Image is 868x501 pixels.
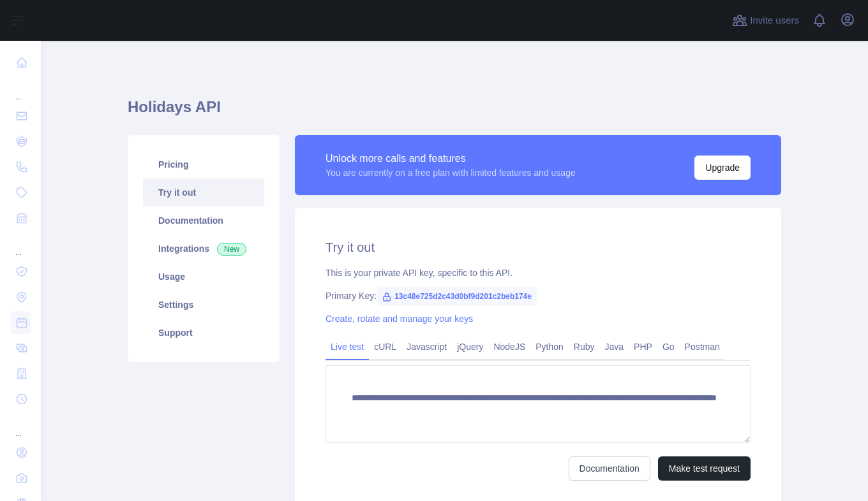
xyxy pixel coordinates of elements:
a: Documentation [569,456,650,481]
button: Invite users [730,10,802,31]
a: Usage [143,263,264,291]
a: Support [143,319,264,347]
h1: Holidays API [128,97,781,127]
a: Python [530,337,569,357]
div: ... [10,413,31,439]
div: This is your private API key, specific to this API. [325,266,751,279]
span: Invite users [750,13,799,28]
a: Create, rotate and manage your keys [325,314,473,324]
a: jQuery [452,337,488,357]
a: cURL [369,337,401,357]
a: NodeJS [488,337,530,357]
div: ... [10,232,31,258]
a: Settings [143,291,264,319]
a: PHP [629,337,657,357]
div: Unlock more calls and features [325,151,576,166]
a: Javascript [401,337,452,357]
div: Primary Key: [325,289,751,302]
span: 13c48e725d2c43d0bf9d201c2beb174e [377,287,537,306]
a: Go [657,337,680,357]
button: Upgrade [694,156,751,180]
span: New [217,243,246,256]
div: ... [10,76,31,102]
a: Documentation [143,207,264,235]
a: Ruby [569,337,600,357]
a: Java [600,337,629,357]
a: Pricing [143,150,264,178]
div: You are currently on a free plan with limited features and usage [325,166,576,179]
a: Try it out [143,178,264,207]
a: Integrations New [143,235,264,263]
button: Make test request [658,456,751,481]
a: Live test [325,337,369,357]
a: Postman [680,337,725,357]
h2: Try it out [325,238,751,256]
